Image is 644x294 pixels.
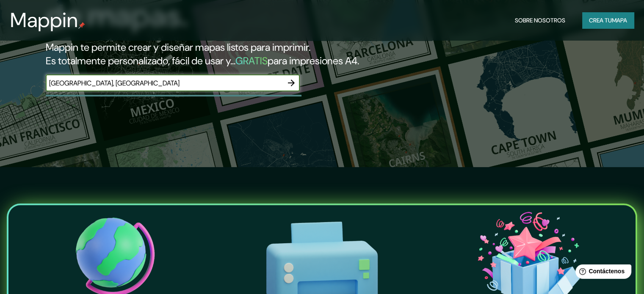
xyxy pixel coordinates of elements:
[582,12,634,28] button: Crea tumapa
[46,54,235,67] font: Es totalmente personalizado, fácil de usar y...
[78,22,85,29] img: pin de mapeo
[515,16,565,24] font: Sobre nosotros
[235,54,268,67] font: GRATIS
[46,41,310,54] font: Mappin te permite crear y diseñar mapas listos para imprimir.
[612,16,627,24] font: mapa
[511,12,569,28] button: Sobre nosotros
[268,54,359,67] font: para impresiones A4.
[589,16,612,24] font: Crea tu
[10,7,78,33] font: Mappin
[569,261,635,285] iframe: Lanzador de widgets de ayuda
[46,78,283,88] input: Elige tu lugar favorito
